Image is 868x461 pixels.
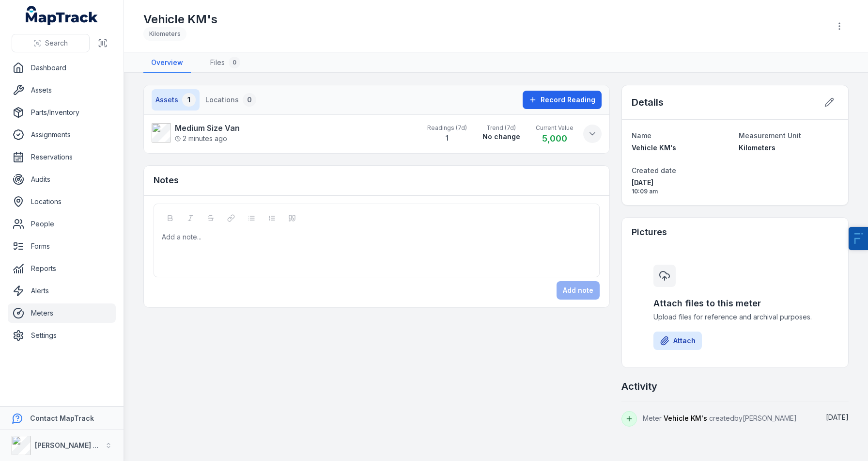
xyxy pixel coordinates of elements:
[243,93,256,107] div: 0
[482,124,520,132] span: Trend (7d)
[175,122,240,134] strong: Medium Size Van
[143,27,186,41] div: Kilometers
[542,133,567,143] strong: 5,000
[182,93,196,107] div: 1
[632,225,667,239] h3: Pictures
[632,188,731,195] span: 10:09 am
[8,80,116,100] a: Assets
[632,143,676,152] span: Vehicle KM's
[175,134,227,143] span: 2 minutes ago
[632,178,731,188] span: [DATE]
[8,170,116,189] a: Audits
[8,303,116,323] a: Meters
[26,6,98,25] a: MapTrack
[8,281,116,301] a: Alerts
[30,414,94,422] strong: Contact MapTrack
[632,178,731,195] time: 07/10/2025, 10:09:24 am
[8,214,116,234] a: People
[202,53,248,73] a: Files0
[826,413,849,421] time: 07/10/2025, 10:09:24 am
[12,34,90,52] button: Search
[154,174,179,187] h3: Notes
[653,297,816,310] h3: Attach files to this meter
[427,124,467,132] span: Readings (7d)
[35,441,125,449] strong: [PERSON_NAME] Electrical
[739,131,801,140] span: Measurement Unit
[143,53,191,73] a: Overview
[536,124,573,132] span: Current Value
[664,414,707,422] span: Vehicle KM's
[826,413,849,421] span: [DATE]
[541,95,595,105] span: Record Reading
[8,147,116,167] a: Reservations
[8,125,116,144] a: Assignments
[152,122,418,143] a: Medium Size Van2 minutes ago
[8,192,116,211] a: Locations
[632,166,676,175] span: Created date
[143,12,217,27] h1: Vehicle KM's
[229,57,240,68] div: 0
[739,143,775,152] span: Kilometers
[632,95,664,109] h2: Details
[8,259,116,278] a: Reports
[152,89,200,111] button: Assets1
[8,237,116,256] a: Forms
[643,414,797,422] span: Meter created by [PERSON_NAME]
[482,132,520,142] strong: No change
[201,89,260,111] button: Locations0
[621,380,657,393] h2: Activity
[653,312,816,322] span: Upload files for reference and archival purposes.
[523,91,602,109] button: Record Reading
[8,326,116,345] a: Settings
[446,134,449,142] strong: 1
[653,332,702,350] button: Attach
[45,38,68,48] span: Search
[8,58,116,78] a: Dashboard
[632,131,651,140] span: Name
[8,103,116,122] a: Parts/Inventory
